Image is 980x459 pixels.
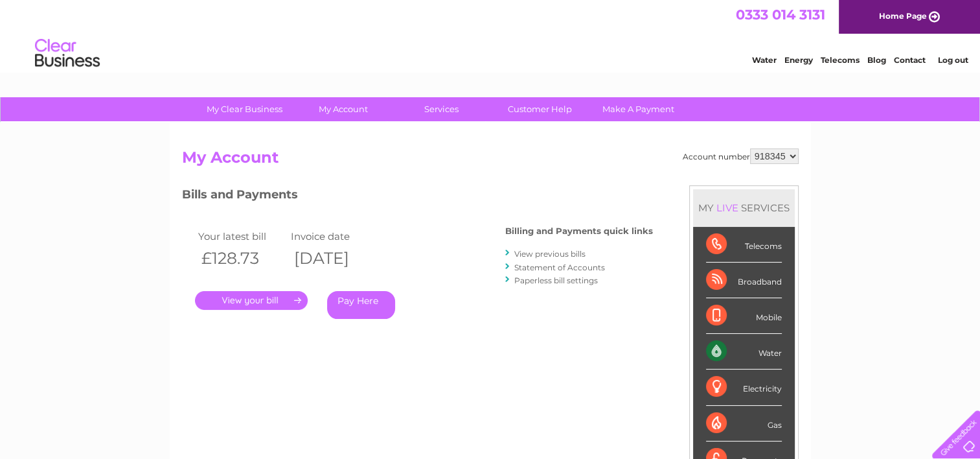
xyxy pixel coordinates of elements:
[894,55,926,65] a: Contact
[821,55,860,65] a: Telecoms
[34,34,100,73] img: logo.png
[327,291,395,319] a: Pay Here
[693,189,795,226] div: MY SERVICES
[290,97,396,121] a: My Account
[867,55,886,65] a: Blog
[706,298,782,334] div: Mobile
[714,202,741,214] div: LIVE
[505,226,653,236] h4: Billing and Payments quick links
[288,245,381,272] th: [DATE]
[784,55,813,65] a: Energy
[585,97,692,121] a: Make A Payment
[706,406,782,441] div: Gas
[752,55,777,65] a: Water
[288,228,381,245] td: Invoice date
[706,227,782,263] div: Telecoms
[514,276,598,285] a: Paperless bill settings
[514,263,605,272] a: Statement of Accounts
[706,263,782,298] div: Broadband
[514,249,586,259] a: View previous bills
[683,148,799,164] div: Account number
[486,97,593,121] a: Customer Help
[736,6,825,23] a: 0333 014 3131
[388,97,495,121] a: Services
[195,291,308,310] a: .
[706,370,782,405] div: Electricity
[191,97,298,121] a: My Clear Business
[182,148,799,173] h2: My Account
[185,7,797,63] div: Clear Business is a trading name of Verastar Limited (registered in [GEOGRAPHIC_DATA] No. 3667643...
[182,185,653,208] h3: Bills and Payments
[937,55,968,65] a: Log out
[706,334,782,370] div: Water
[195,228,288,245] td: Your latest bill
[195,245,288,272] th: £128.73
